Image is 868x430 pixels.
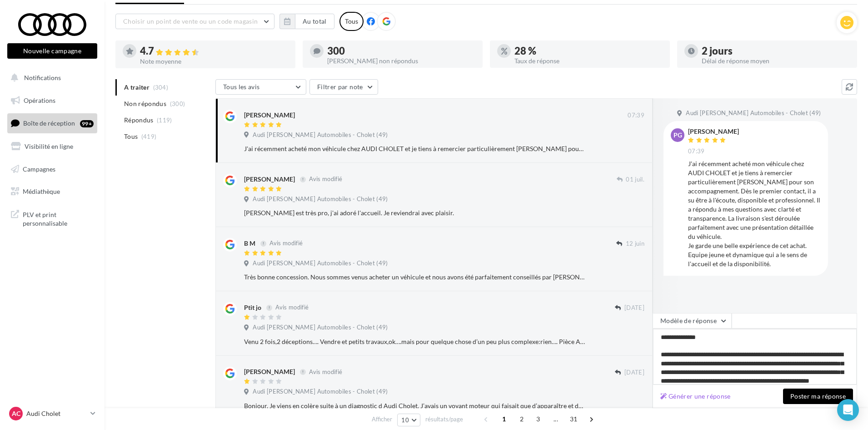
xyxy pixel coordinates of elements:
span: (300) [170,100,185,107]
span: Audi [PERSON_NAME] Automobiles - Cholet (49) [253,388,388,396]
div: [PERSON_NAME] [244,111,295,120]
span: Non répondus [124,99,166,108]
div: Délai de réponse moyen [702,58,850,64]
span: 07:39 [628,111,644,120]
div: Très bonne concession. Nous sommes venus acheter un véhicule et nous avons été parfaitement conse... [244,273,585,282]
span: Opérations [24,96,55,104]
span: Avis modifié [269,240,303,247]
span: Audi [PERSON_NAME] Automobiles - Cholet (49) [253,259,388,268]
span: Boîte de réception [23,119,75,127]
button: Au total [279,14,334,29]
span: ... [549,412,563,426]
span: 3 [531,412,545,426]
div: J'ai récemment acheté mon véhicule chez AUDI CHOLET et je tiens à remercier particulièrement [PER... [244,144,585,153]
span: (419) [141,133,157,140]
span: Audi [PERSON_NAME] Automobiles - Cholet (49) [253,131,388,139]
span: Tous les avis [223,83,260,91]
button: 10 [397,414,420,426]
div: 300 [327,46,475,56]
span: Visibilité en ligne [25,142,73,150]
a: AC Audi Cholet [7,405,97,422]
div: [PERSON_NAME] est très pro, j'ai adoré l'accueil. Je reviendrai avec plaisir. [244,208,585,218]
span: 01 juil. [626,176,644,184]
span: Audi [PERSON_NAME] Automobiles - Cholet (49) [253,324,388,332]
span: Avis modifié [275,304,309,311]
div: Taux de réponse [514,58,663,64]
button: Poster ma réponse [783,389,853,404]
div: B M [244,239,255,248]
span: [DATE] [624,304,644,312]
div: Ptit jo [244,303,261,312]
button: Modèle de réponse [653,313,732,329]
div: Open Intercom Messenger [837,399,859,421]
div: 99+ [80,120,94,127]
span: 31 [566,412,581,426]
div: 28 % [514,46,663,56]
span: Audi [PERSON_NAME] Automobiles - Cholet (49) [686,109,821,117]
div: [PERSON_NAME] non répondus [327,58,475,64]
button: Notifications [5,68,95,87]
span: Avis modifié [309,368,342,375]
div: [PERSON_NAME] [688,128,739,135]
button: Nouvelle campagne [7,43,97,59]
button: Tous les avis [215,79,306,95]
div: 4.7 [140,46,288,56]
button: Filtrer par note [309,79,378,95]
span: résultats/page [425,415,463,424]
div: 2 jours [702,46,850,56]
p: Audi Cholet [26,409,87,418]
span: [DATE] [624,369,644,377]
div: [PERSON_NAME] [244,175,295,184]
a: Boîte de réception99+ [5,113,99,133]
span: Afficher [372,415,392,424]
button: Générer une réponse [657,391,734,402]
span: Médiathèque [23,187,60,195]
span: Campagnes [23,165,55,172]
a: Opérations [5,91,99,110]
span: Audi [PERSON_NAME] Automobiles - Cholet (49) [253,195,388,203]
span: PLV et print personnalisable [23,208,94,228]
button: Au total [295,14,334,29]
span: Répondus [124,116,154,125]
div: J'ai récemment acheté mon véhicule chez AUDI CHOLET et je tiens à remercier particulièrement [PER... [688,159,821,268]
span: PG [673,131,682,140]
span: 1 [497,412,511,426]
a: Visibilité en ligne [5,137,99,156]
span: Notifications [24,74,61,81]
span: 12 juin [626,240,644,248]
span: Avis modifié [309,176,342,183]
a: Campagnes [5,160,99,179]
a: Médiathèque [5,182,99,201]
span: Tous [124,132,138,141]
span: Choisir un point de vente ou un code magasin [123,17,258,25]
span: (119) [157,116,172,124]
div: Note moyenne [140,58,288,65]
div: [PERSON_NAME] [244,367,295,376]
span: AC [12,409,20,418]
div: Tous [339,12,364,31]
button: Choisir un point de vente ou un code magasin [115,14,274,29]
div: Bonjour, Je viens en colère suite à un diagnostic d Audi Cholet. J’avais un voyant moteur qui fai... [244,401,585,410]
a: PLV et print personnalisable [5,205,99,232]
div: Venu 2 fois,2 déceptions…. Vendre et petits travaux,ok….mais pour quelque chose d’un peu plus com... [244,337,585,346]
span: 10 [401,416,409,424]
span: 07:39 [688,147,705,156]
span: 2 [514,412,529,426]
